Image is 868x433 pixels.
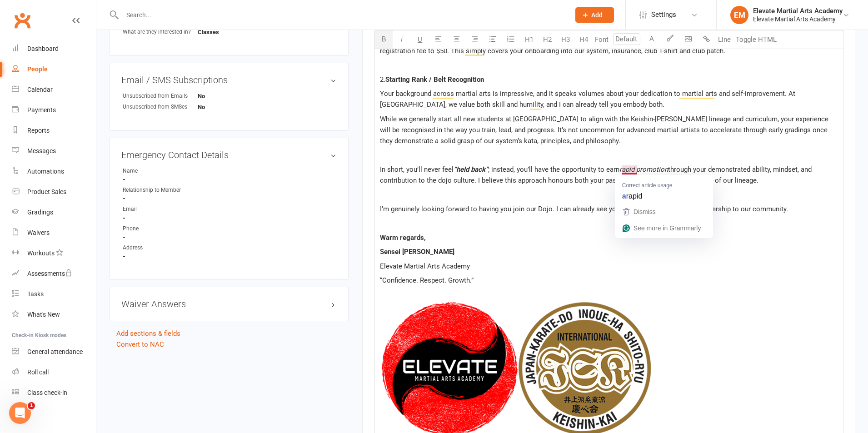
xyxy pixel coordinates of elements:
[123,252,336,260] strong: -
[12,243,96,264] a: Workouts
[121,150,336,160] h3: Emergency Contact Details
[12,100,96,120] a: Payments
[27,270,72,277] div: Assessments
[116,340,164,348] a: Convert to NAC
[123,214,336,222] strong: -
[575,7,614,23] button: Add
[643,30,661,49] button: A
[730,6,748,24] div: EM
[123,103,198,111] div: Unsubscribed from SMSes
[27,290,44,298] div: Tasks
[27,249,55,257] div: Workouts
[123,233,336,241] strong: -
[418,35,422,44] span: U
[12,202,96,223] a: Gradings
[12,120,96,141] a: Reports
[613,33,640,45] input: Default
[27,127,50,134] div: Reports
[27,45,59,52] div: Dashboard
[123,224,198,233] div: Phone
[12,182,96,202] a: Product Sales
[591,11,603,19] span: Add
[488,165,619,174] span: ; instead, you’ll have the opportunity to earn
[380,276,474,284] span: “Confidence. Respect. Growth.”
[27,209,53,216] div: Gradings
[619,165,668,174] span: rapid promotion
[12,223,96,243] a: Waivers
[556,30,574,49] button: H3
[28,402,35,409] span: 1
[12,141,96,161] a: Messages
[27,106,56,114] div: Payments
[27,389,67,396] div: Class check-in
[123,186,198,194] div: Relationship to Member
[380,115,830,145] span: While we generally start all new students at [GEOGRAPHIC_DATA] to align with the Keishin-[PERSON_...
[380,205,788,213] span: I’m genuinely looking forward to having you join our Dojo. I can already see you bringing great e...
[123,92,198,100] div: Unsubscribed from Emails
[121,299,336,309] h3: Waiver Answers
[380,234,426,242] span: Warm regards,
[123,28,198,36] div: What are they interested in?
[27,188,66,195] div: Product Sales
[27,168,64,175] div: Automations
[12,383,96,403] a: Class kiosk mode
[123,194,336,203] strong: -
[27,311,60,318] div: What's New
[538,30,556,49] button: H2
[27,368,49,376] div: Roll call
[123,244,198,252] div: Address
[380,90,797,109] span: Your background across martial arts is impressive, and it speaks volumes about your dedication to...
[454,165,488,174] span: “held back”
[123,167,198,175] div: Name
[12,264,96,284] a: Assessments
[380,165,454,174] span: In short, you’ll never feel
[198,104,250,110] strong: No
[753,7,843,15] div: Elevate Martial Arts Academy
[12,284,96,304] a: Tasks
[651,5,676,25] span: Settings
[380,36,827,55] span: I completely understand where you’re coming from. Given your experience and that you already have...
[198,93,250,100] strong: No
[12,342,96,362] a: General attendance kiosk mode
[12,304,96,325] a: What's New
[12,80,96,100] a: Calendar
[12,161,96,182] a: Automations
[123,205,198,214] div: Email
[27,147,56,154] div: Messages
[198,29,250,35] strong: Classes
[116,329,180,338] a: Add sections & fields
[27,65,48,73] div: People
[753,15,843,23] div: Elevate Martial Arts Academy
[380,262,470,270] span: Elevate Martial Arts Academy
[9,402,31,424] iframe: Intercom live chat
[121,75,336,85] h3: Email / SMS Subscriptions
[380,75,385,84] span: 2.
[593,30,611,49] button: Font
[27,229,50,236] div: Waivers
[12,39,96,59] a: Dashboard
[27,348,83,355] div: General attendance
[574,30,593,49] button: H4
[27,86,53,93] div: Calendar
[385,75,484,84] span: Starting Rank / Belt Recognition
[380,248,454,256] span: Sensei [PERSON_NAME]
[120,9,564,21] input: Search...
[733,30,779,49] button: Toggle HTML
[12,362,96,383] a: Roll call
[11,9,34,32] a: Clubworx
[123,175,336,184] strong: -
[12,59,96,80] a: People
[411,30,429,49] button: U
[520,30,538,49] button: H1
[380,165,813,184] span: through your demonstrated ability, mindset, and contribution to the dojo culture. I believe this ...
[715,30,733,49] button: Line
